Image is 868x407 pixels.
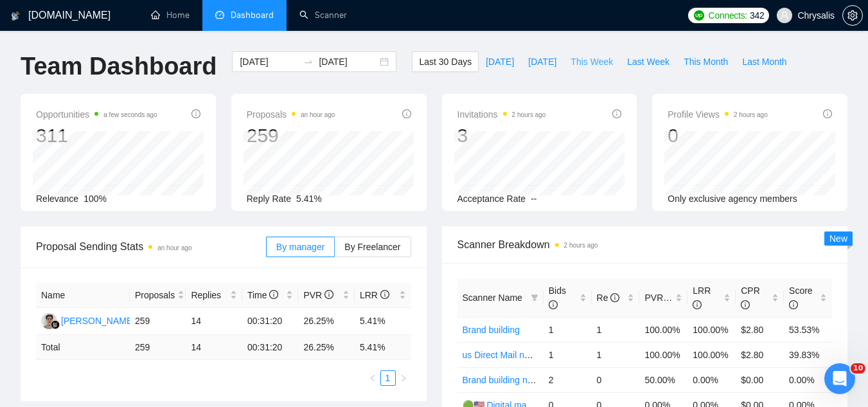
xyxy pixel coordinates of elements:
a: us Direct Mail new CL [463,350,550,360]
span: [DATE] [486,55,514,69]
h1: Team Dashboard [21,51,217,82]
span: user [780,11,789,20]
button: [DATE] [479,51,521,72]
span: 100% [84,194,107,204]
td: 14 [186,335,242,360]
span: LRR [360,290,389,300]
span: [DATE] [528,55,556,69]
td: Total [36,335,130,360]
span: Relevance [36,194,78,204]
td: 53.53% [784,317,832,342]
td: 100.00% [687,342,736,367]
td: 00:31:20 [242,335,299,360]
iframe: Intercom live chat [824,363,855,394]
span: swap-right [303,57,314,67]
span: PVR [644,293,675,303]
li: Next Page [396,370,411,386]
th: Proposals [130,283,186,308]
span: Invitations [457,107,546,122]
span: right [400,374,407,382]
span: info-circle [380,290,389,299]
a: setting [842,10,863,21]
a: 1 [381,371,395,385]
span: -- [531,194,536,204]
span: CPR [741,285,760,310]
span: info-circle [191,109,200,118]
td: 26.25% [298,308,355,335]
time: a few seconds ago [103,111,157,118]
a: Brand building new CL [463,375,553,385]
span: By Freelancer [344,242,400,252]
td: 39.83% [784,342,832,367]
td: 100.00% [687,317,736,342]
span: Proposal Sending Stats [36,239,266,255]
td: 0 [592,367,640,392]
span: info-circle [789,300,798,309]
span: Proposals [247,107,335,122]
td: 14 [186,308,242,335]
td: 259 [130,308,186,335]
img: RG [41,313,57,329]
button: setting [842,5,863,26]
span: info-circle [823,109,832,118]
div: 0 [668,123,768,148]
td: 0.00% [687,367,736,392]
span: info-circle [741,300,750,309]
span: LRR [693,285,711,310]
span: info-circle [693,300,702,309]
span: 342 [750,8,764,23]
td: 1 [544,317,592,342]
span: Opportunities [36,107,157,122]
span: Scanner Name [463,293,522,303]
span: info-circle [324,290,333,299]
td: 1 [592,342,640,367]
a: searchScanner [299,10,347,21]
div: [PERSON_NAME] [61,314,135,328]
li: 1 [380,370,396,386]
td: 2 [544,367,592,392]
div: 3 [457,123,546,148]
span: setting [843,10,862,21]
span: to [303,57,314,67]
span: dashboard [215,10,224,19]
span: Proposals [135,288,175,302]
th: Name [36,283,130,308]
span: Bids [549,285,566,310]
span: filter [528,288,541,307]
span: info-circle [269,290,278,299]
time: 2 hours ago [512,111,546,118]
span: PVR [303,290,333,300]
span: info-circle [402,109,411,118]
span: 10 [851,363,865,374]
td: $0.00 [736,367,784,392]
time: 2 hours ago [564,242,598,249]
a: homeHome [151,10,190,21]
th: Replies [186,283,242,308]
td: 5.41% [355,308,411,335]
span: Time [247,290,278,300]
td: 5.41 % [355,335,411,360]
td: 100.00% [639,342,687,367]
span: This Week [571,55,613,69]
span: Last 30 Days [419,55,472,69]
span: New [829,233,847,244]
button: This Week [563,51,620,72]
td: 100.00% [639,317,687,342]
span: Acceptance Rate [457,194,526,204]
span: info-circle [610,293,619,302]
span: Only exclusive agency members [668,194,797,204]
img: upwork-logo.png [694,10,704,21]
td: 26.25 % [298,335,355,360]
td: 1 [592,317,640,342]
a: RG[PERSON_NAME] [41,315,135,325]
td: 00:31:20 [242,308,299,335]
button: Last Week [620,51,677,72]
td: 0.00% [784,367,832,392]
a: Brand building [463,325,520,335]
img: gigradar-bm.png [51,320,60,329]
span: 5.41% [296,194,322,204]
td: $2.80 [736,317,784,342]
td: $2.80 [736,342,784,367]
span: Last Week [627,55,669,69]
span: Last Month [742,55,786,69]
